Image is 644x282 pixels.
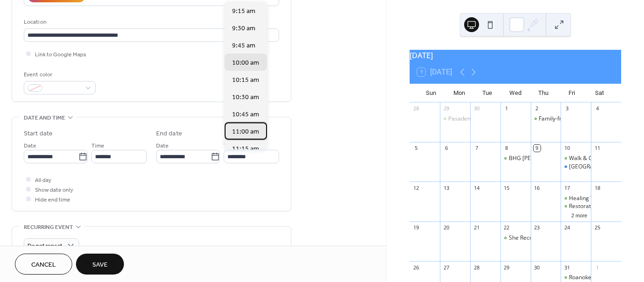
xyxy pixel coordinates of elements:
div: 13 [443,184,450,191]
span: Date and time [24,113,65,123]
div: 19 [412,224,419,231]
span: Save [92,260,108,270]
span: 10:00 am [232,58,259,68]
div: 27 [443,264,450,271]
div: 4 [594,105,601,112]
div: 28 [412,105,419,112]
div: 14 [473,184,480,191]
span: Date [24,141,36,151]
span: Recurring event [24,222,73,232]
div: Sat [586,84,614,102]
div: 1 [594,264,601,271]
span: Show date only [35,185,73,195]
div: Healing Your Inner Eater! [561,195,591,202]
div: Thu [529,84,557,102]
div: [DATE] [410,50,621,61]
div: 24 [563,224,570,231]
span: 9:15 am [232,7,255,16]
span: Link to Google Maps [35,50,86,60]
span: 10:15 am [232,75,259,85]
div: 30 [473,105,480,112]
button: 2 more [568,211,591,219]
div: Healing Your Inner Eater! [569,195,634,202]
div: 28 [473,264,480,271]
span: Do not repeat [27,241,62,251]
div: Roanoke, VA PLA Networking Luncheon [561,274,591,282]
span: Date [156,141,169,151]
span: 10:30 am [232,93,259,102]
div: 21 [473,224,480,231]
div: Pasadena Villa Outpatient Stafford Open House [440,115,470,123]
div: 9 [534,145,541,152]
div: Sun [417,84,445,102]
span: Time [91,141,104,151]
div: Pasadena [GEOGRAPHIC_DATA] [PERSON_NAME][GEOGRAPHIC_DATA] [448,115,633,123]
div: Tue [473,84,501,102]
div: Richmond, Virginia PLA Networking Luncheon [561,163,591,171]
div: She Recovers: Navigating Unique Challenges for Women in Addiction Treatment [500,234,531,242]
div: Event color [24,70,94,80]
div: Fri [557,84,585,102]
div: 25 [594,224,601,231]
div: 3 [563,105,570,112]
div: 22 [503,224,510,231]
div: 30 [534,264,541,271]
div: 11 [594,145,601,152]
div: 7 [473,145,480,152]
div: 1 [503,105,510,112]
div: 29 [443,105,450,112]
div: Walk & Chat: Fall Edition [569,154,631,162]
div: 6 [443,145,450,152]
div: Wed [501,84,529,102]
div: 5 [412,145,419,152]
span: 10:45 am [232,110,259,120]
span: 11:15 am [232,144,259,154]
span: 11:00 am [232,127,259,137]
div: Walk & Chat: Fall Edition [561,154,591,162]
div: 18 [594,184,601,191]
div: BHG Glen Allen Fall Resource Fair [500,154,531,162]
div: 31 [563,264,570,271]
span: 9:30 am [232,24,255,34]
div: 29 [503,264,510,271]
div: 15 [503,184,510,191]
div: 26 [412,264,419,271]
span: 9:45 am [232,41,255,51]
span: All day [35,175,51,185]
div: End date [156,129,182,139]
div: 2 [534,105,541,112]
span: Cancel [31,260,56,270]
button: Save [76,254,124,275]
div: Start date [24,129,53,139]
div: Location [24,17,277,27]
div: Restorative morning in nature [561,202,591,210]
div: Mon [445,84,473,102]
div: 23 [534,224,541,231]
div: 10 [563,145,570,152]
div: 12 [412,184,419,191]
div: Family-friendly networking event on the farm! [531,115,561,123]
div: 16 [534,184,541,191]
span: Time [224,141,237,151]
div: 20 [443,224,450,231]
div: 17 [563,184,570,191]
span: Hide end time [35,195,70,205]
button: Cancel [15,254,72,275]
div: 8 [503,145,510,152]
